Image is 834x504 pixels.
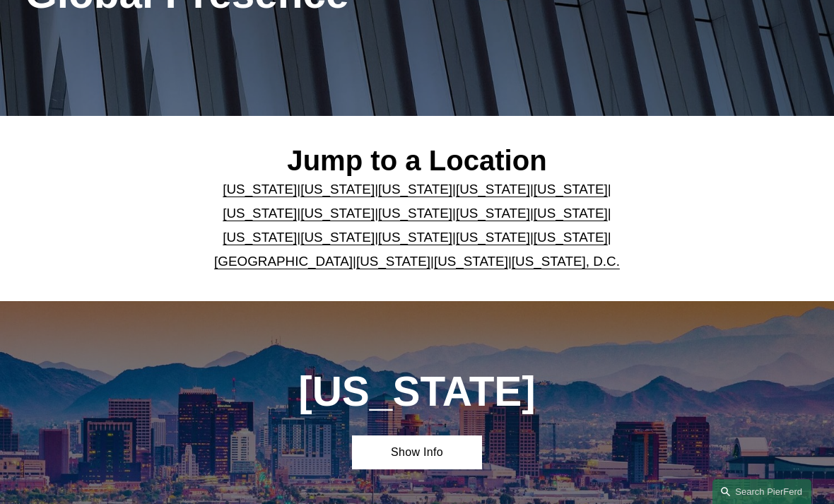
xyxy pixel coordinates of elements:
a: [US_STATE] [378,206,452,221]
a: [US_STATE] [456,206,530,221]
a: [US_STATE] [378,182,452,197]
a: Search this site [712,479,811,504]
a: [GEOGRAPHIC_DATA] [214,254,353,269]
a: [US_STATE] [534,230,608,245]
a: [US_STATE] [300,182,375,197]
a: [US_STATE] [534,182,608,197]
a: [US_STATE] [456,230,530,245]
a: [US_STATE] [434,254,508,269]
a: [US_STATE] [223,230,297,245]
a: [US_STATE], D.C. [512,254,620,269]
a: [US_STATE] [534,206,608,221]
a: [US_STATE] [223,206,297,221]
a: [US_STATE] [378,230,452,245]
a: [US_STATE] [456,182,530,197]
a: [US_STATE] [300,206,375,221]
h1: [US_STATE] [254,368,580,416]
h2: Jump to a Location [188,143,645,178]
a: [US_STATE] [223,182,297,197]
a: [US_STATE] [356,254,430,269]
a: Show Info [352,435,483,469]
a: [US_STATE] [300,230,375,245]
p: | | | | | | | | | | | | | | | | | | [188,177,645,274]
